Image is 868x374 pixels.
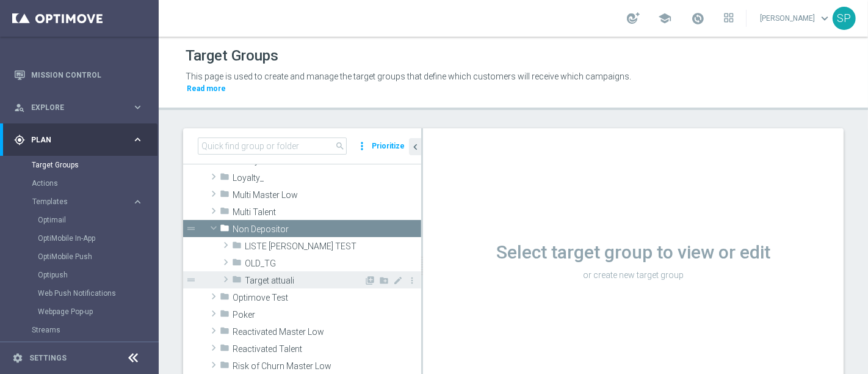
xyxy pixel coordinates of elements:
[31,104,132,111] span: Explore
[38,302,157,321] div: Webpage Pop-up
[365,276,375,285] i: Add Target group
[38,229,157,248] div: OptiMobile In-App
[32,198,120,205] span: Templates
[410,141,421,153] i: chevron_left
[233,173,421,183] span: Loyalty_
[32,197,144,207] button: Templates keyboard_arrow_right
[833,7,856,30] div: SP
[423,241,844,263] h1: Select target group to view or edit
[38,266,157,284] div: Optipush
[14,134,132,145] div: Plan
[409,138,421,155] button: chevron_left
[232,274,242,288] i: folder
[13,70,144,80] button: Mission Control
[186,82,227,95] button: Read more
[38,215,127,225] a: Optimail
[132,101,143,113] i: keyboard_arrow_right
[233,361,421,372] span: Risk of Churn Master Low
[186,47,278,65] h1: Target Groups
[29,354,67,362] a: Settings
[132,196,143,208] i: keyboard_arrow_right
[38,211,157,229] div: Optimail
[245,241,421,252] span: LISTE CONTI TEST
[220,360,230,374] i: folder
[198,137,347,155] input: Quick find group or folder
[32,174,157,193] div: Actions
[38,288,127,298] a: Web Push Notifications
[245,258,421,269] span: OLD_TG
[14,134,25,145] i: gps_fixed
[14,59,143,91] div: Mission Control
[220,309,230,323] i: folder
[232,240,242,254] i: folder
[220,291,230,306] i: folder
[32,325,127,335] a: Streams
[370,138,407,155] button: Prioritize
[32,339,157,358] div: Realtime Triggers
[32,178,127,188] a: Actions
[38,233,127,243] a: OptiMobile In-App
[31,59,143,91] a: Mission Control
[759,9,833,28] a: [PERSON_NAME]keyboard_arrow_down
[32,193,157,321] div: Templates
[32,321,157,339] div: Streams
[32,156,157,174] div: Target Groups
[38,307,127,317] a: Webpage Pop-up
[658,12,671,25] span: school
[38,248,157,266] div: OptiMobile Push
[38,252,127,262] a: OptiMobile Push
[407,276,417,285] i: more_vert
[220,326,230,340] i: folder
[186,71,631,81] span: This page is used to create and manage the target groups that define which customers will receive...
[233,224,421,235] span: Non Depositor
[32,160,127,170] a: Target Groups
[14,102,132,113] div: Explore
[38,284,157,302] div: Web Push Notifications
[233,293,421,303] span: Optimove Test
[356,137,368,155] i: more_vert
[423,269,844,280] p: or create new target group
[233,344,421,354] span: Reactivated Talent
[245,276,364,286] span: Target attuali
[233,207,421,218] span: Multi Talent
[233,310,421,320] span: Poker
[818,12,831,25] span: keyboard_arrow_down
[393,276,403,285] i: Rename Folder
[379,276,389,285] i: Add Folder
[220,206,230,220] i: folder
[233,327,421,337] span: Reactivated Master Low
[232,257,242,271] i: folder
[12,353,23,364] i: settings
[14,102,25,113] i: person_search
[38,270,127,280] a: Optipush
[132,134,143,145] i: keyboard_arrow_right
[32,198,132,205] div: Templates
[220,172,230,186] i: folder
[220,223,230,237] i: folder
[233,190,421,200] span: Multi Master Low
[31,136,132,144] span: Plan
[220,189,230,203] i: folder
[220,343,230,357] i: folder
[13,135,144,145] button: gps_fixed Plan keyboard_arrow_right
[13,103,144,112] button: person_search Explore keyboard_arrow_right
[335,141,345,151] span: search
